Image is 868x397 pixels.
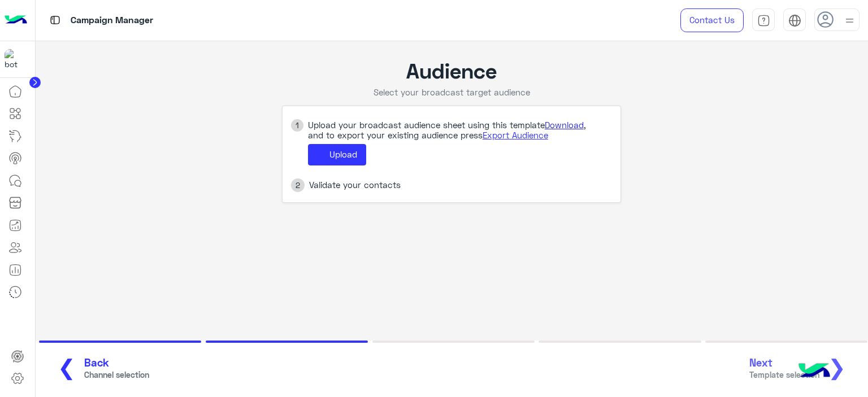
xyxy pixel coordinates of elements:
img: tab [757,14,770,27]
span: Upload [329,149,357,159]
div: Select your broadcast target audience [282,87,621,97]
a: tab [752,8,775,32]
img: profile [843,14,857,28]
img: hulul-logo.png [795,352,834,391]
a: Contact Us [680,8,744,32]
img: 1403182699927242 [5,49,25,69]
div: Validate your contacts [305,180,426,190]
a: Export Audience [483,130,548,140]
img: Logo [5,8,27,32]
img: tab [788,14,801,27]
div: Upload your broadcast audience sheet using this template , and to export your existing audience p... [303,120,620,140]
a: Download [545,120,584,130]
img: tab [48,13,62,27]
div: Audience [282,58,621,83]
button: Upload [308,144,366,165]
span: 1 [296,119,299,132]
p: Campaign Manager [71,13,153,28]
span: 2 [296,178,300,192]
